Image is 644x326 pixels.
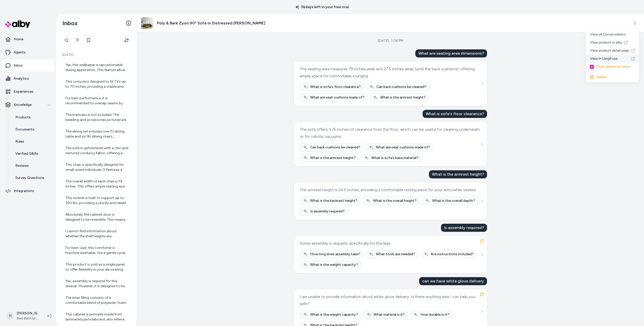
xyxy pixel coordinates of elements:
a: View in LangFuse [586,55,639,63]
a: View product in alby [586,39,639,47]
div: Show advanced steps [586,63,639,71]
a: View product detail page [586,47,639,55]
div: Delete [586,73,639,81]
div: View all Conversations [586,30,639,39]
